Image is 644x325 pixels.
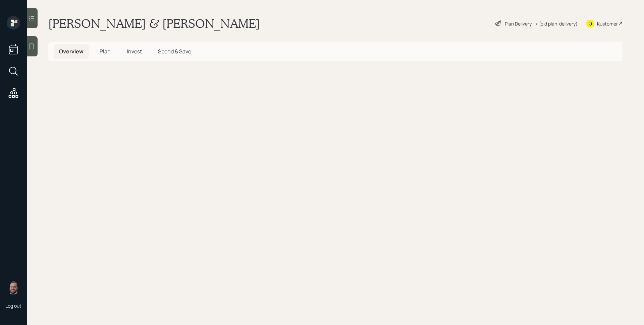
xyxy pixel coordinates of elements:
img: james-distasi-headshot.png [7,281,20,294]
span: Plan [100,48,111,55]
span: Invest [127,48,142,55]
h1: [PERSON_NAME] & [PERSON_NAME] [48,16,260,31]
span: Spend & Save [158,48,191,55]
div: • (old plan-delivery) [535,20,578,27]
div: Plan Delivery [505,20,532,27]
div: Log out [5,303,21,309]
span: Overview [59,48,84,55]
div: Kustomer [597,20,618,27]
